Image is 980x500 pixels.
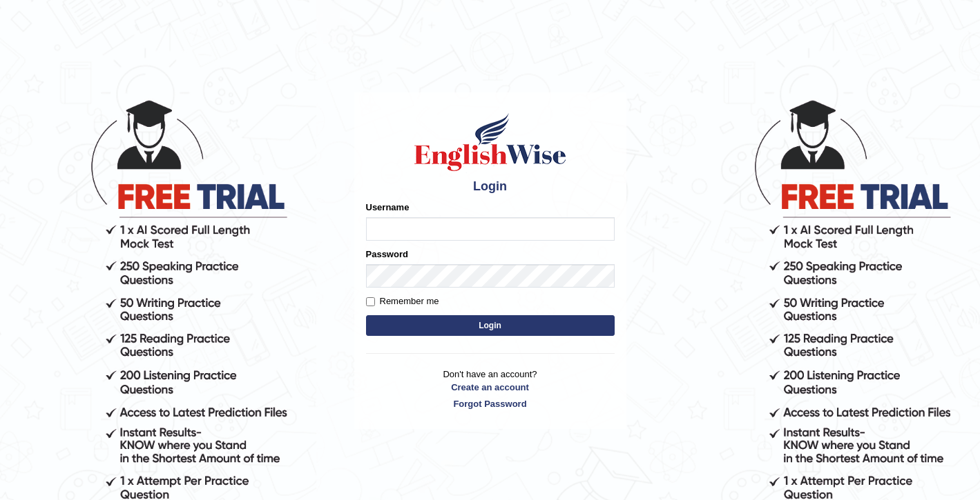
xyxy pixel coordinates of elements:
[366,294,439,308] label: Remember me
[366,201,410,214] label: Username
[366,248,408,261] label: Password
[412,111,569,173] img: Logo of English Wise sign in for intelligent practice with AI
[366,368,615,410] p: Don't have an account?
[366,397,615,410] a: Forgot Password
[366,180,615,194] h4: Login
[366,297,375,306] input: Remember me
[366,315,615,336] button: Login
[366,381,615,394] a: Create an account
